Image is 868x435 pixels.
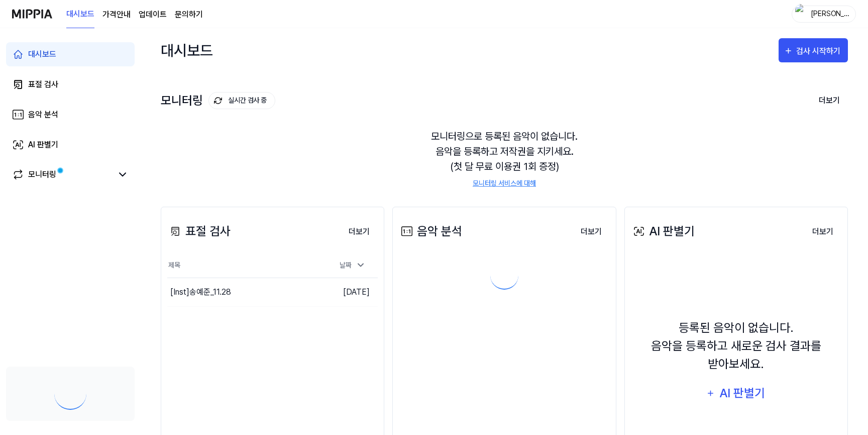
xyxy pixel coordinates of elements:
[6,103,135,127] a: 음악 분석
[102,9,131,21] a: 가격안내
[214,97,222,105] img: monitoring Icon
[6,42,135,66] a: 대시보드
[208,92,275,109] button: 실시간 검사 중
[161,117,848,201] div: 모니터링으로 등록된 음악이 없습니다. 음악을 등록하고 저작권을 지키세요. (첫 달 무료 이용권 1회 증정)
[336,257,370,274] div: 날짜
[810,8,849,19] div: [PERSON_NAME]
[795,4,807,24] img: profile
[473,178,536,189] a: 모니터링 서비스에 대해
[28,139,58,151] div: AI 판별기
[573,221,610,242] a: 더보기
[28,48,56,60] div: 대시보드
[804,221,841,242] a: 더보기
[779,38,848,62] button: 검사 시작하기
[341,222,378,242] button: 더보기
[631,319,841,373] div: 등록된 음악이 없습니다. 음악을 등록하고 새로운 검사 결과를 받아보세요.
[161,38,213,62] div: 대시보드
[28,168,56,181] div: 모니터링
[341,221,378,242] a: 더보기
[796,45,843,58] div: 검사 시작하기
[804,222,841,242] button: 더보기
[28,78,58,91] div: 표절 검사
[170,286,231,298] div: [Inst] 송예준_11.28
[139,9,167,21] a: 업데이트
[325,278,378,306] td: [DATE]
[161,92,275,109] div: 모니터링
[811,90,848,111] button: 더보기
[175,9,203,21] a: 문의하기
[28,109,58,121] div: 음악 분석
[631,222,695,240] div: AI 판별기
[792,6,856,23] button: profile[PERSON_NAME]
[6,133,135,157] a: AI 판별기
[718,384,767,403] div: AI 판별기
[573,222,610,242] button: 더보기
[399,222,462,240] div: 음악 분석
[167,253,325,278] th: 제목
[66,1,94,28] a: 대시보드
[12,168,113,181] a: 모니터링
[6,72,135,97] a: 표절 검사
[167,222,231,240] div: 표절 검사
[700,381,773,405] button: AI 판별기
